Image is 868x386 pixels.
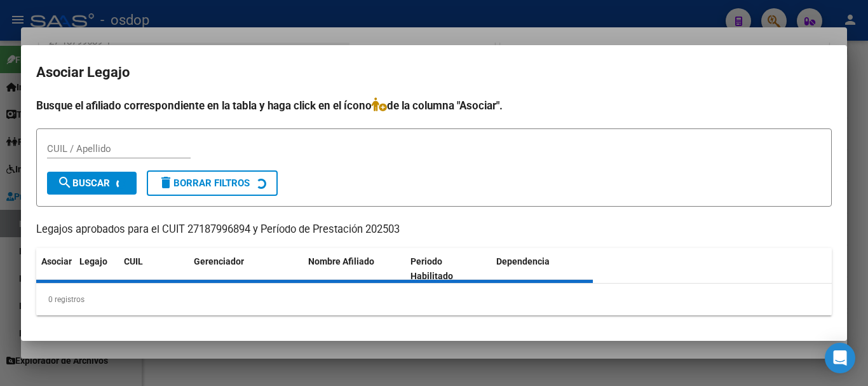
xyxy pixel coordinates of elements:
span: Buscar [57,177,110,189]
button: Buscar [47,172,137,195]
span: Periodo Habilitado [410,256,453,281]
datatable-header-cell: CUIL [119,248,189,290]
span: Borrar Filtros [158,177,250,189]
div: 0 registros [36,284,832,315]
datatable-header-cell: Asociar [36,248,74,290]
span: Nombre Afiliado [308,256,374,266]
div: Open Intercom Messenger [825,343,855,373]
h2: Asociar Legajo [36,60,832,85]
mat-icon: search [57,175,72,190]
span: Legajo [79,256,107,266]
h4: Busque el afiliado correspondiente en la tabla y haga click en el ícono de la columna "Asociar". [36,97,832,114]
span: Asociar [41,256,72,266]
datatable-header-cell: Nombre Afiliado [303,248,405,290]
datatable-header-cell: Gerenciador [189,248,303,290]
span: Gerenciador [194,256,244,266]
button: Borrar Filtros [147,170,278,196]
datatable-header-cell: Dependencia [491,248,593,290]
p: Legajos aprobados para el CUIT 27187996894 y Período de Prestación 202503 [36,222,832,238]
span: CUIL [124,256,143,266]
span: Dependencia [496,256,550,266]
datatable-header-cell: Periodo Habilitado [405,248,491,290]
datatable-header-cell: Legajo [74,248,119,290]
mat-icon: delete [158,175,173,190]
